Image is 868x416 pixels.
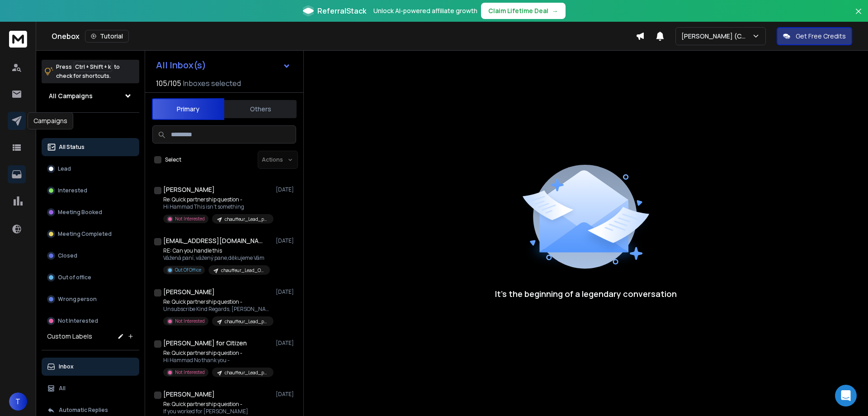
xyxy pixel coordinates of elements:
[276,186,296,193] p: [DATE]
[42,247,139,265] button: Closed
[175,318,205,325] p: Not Interested
[47,332,92,341] h3: Custom Labels
[276,391,296,398] p: [DATE]
[42,290,139,308] button: Wrong person
[225,318,268,325] p: chauffeur_Lead_partner
[42,120,139,133] h3: Filters
[9,392,27,411] button: T
[163,236,263,245] h1: [EMAIL_ADDRESS][DOMAIN_NAME]
[681,32,752,41] p: [PERSON_NAME] (Cold)
[59,406,108,414] p: Automatic Replies
[183,78,241,89] h3: Inboxes selected
[276,339,296,347] p: [DATE]
[85,30,129,43] button: Tutorial
[163,287,215,296] h1: [PERSON_NAME]
[224,99,297,119] button: Others
[163,390,215,399] h1: [PERSON_NAME]
[59,143,85,151] p: All Status
[777,27,852,45] button: Get Free Credits
[373,6,477,15] p: Unlock AI-powered affiliate growth
[165,156,181,163] label: Select
[163,298,272,306] p: Re: Quick partnership question -
[149,56,298,74] button: All Inbox(s)
[42,182,139,200] button: Interested
[42,268,139,287] button: Out of office
[42,160,139,178] button: Lead
[163,185,215,194] h1: [PERSON_NAME]
[28,112,73,129] div: Campaigns
[276,288,296,296] p: [DATE]
[56,62,120,81] p: Press to check for shortcuts.
[552,6,558,15] span: →
[42,312,139,330] button: Not Interested
[481,3,566,19] button: Claim Lifetime Deal→
[58,230,112,238] p: Meeting Completed
[175,267,201,273] p: Out Of Office
[74,62,112,72] span: Ctrl + Shift + k
[49,91,93,100] h1: All Campaigns
[58,209,102,216] p: Meeting Booked
[175,369,205,376] p: Not Interested
[163,203,272,210] p: Hi Hammad This isn't something
[225,369,268,376] p: chauffeur_Lead_partner
[853,5,864,27] button: Close banner
[276,237,296,244] p: [DATE]
[225,216,268,223] p: chauffeur_Lead_partner
[163,408,272,415] p: If you worked for [PERSON_NAME]
[58,187,87,194] p: Interested
[59,363,74,370] p: Inbox
[175,215,205,222] p: Not Interested
[163,254,270,262] p: Vážená paní, vážený pane,děkujeme Vám
[835,385,857,406] div: Open Intercom Messenger
[495,287,677,300] p: It’s the beginning of a legendary conversation
[163,349,272,357] p: Re: Quick partnership question -
[42,379,139,397] button: All
[42,138,139,156] button: All Status
[163,357,272,364] p: Hi Hammad No thank you -
[163,339,247,348] h1: [PERSON_NAME] for Citizen
[58,317,98,325] p: Not Interested
[163,401,272,408] p: Re: Quick partnership question -
[58,165,71,172] p: Lead
[317,5,366,16] span: ReferralStack
[42,203,139,221] button: Meeting Booked
[163,247,270,254] p: RE: Can you handle this
[59,385,66,392] p: All
[152,98,224,120] button: Primary
[42,358,139,376] button: Inbox
[156,78,181,89] span: 105 / 105
[52,30,636,43] div: Onebox
[58,296,97,303] p: Wrong person
[163,306,272,313] p: Unsubscribe Kind Regards, [PERSON_NAME] Sent from my
[163,196,272,203] p: Re: Quick partnership question -
[796,32,846,41] p: Get Free Credits
[42,87,139,105] button: All Campaigns
[58,252,77,259] p: Closed
[156,61,206,70] h1: All Inbox(s)
[58,274,91,281] p: Out of office
[42,225,139,243] button: Meeting Completed
[221,267,264,274] p: chauffeur_Lead_Offer_UK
